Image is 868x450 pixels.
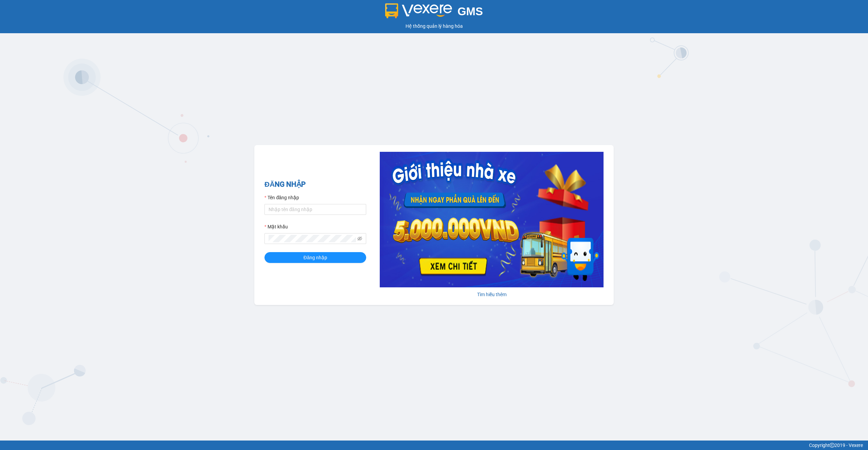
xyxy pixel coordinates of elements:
[357,236,362,241] span: eye-invisible
[264,179,366,190] h2: ĐĂNG NHẬP
[385,3,452,18] img: logo 2
[264,194,299,201] label: Tên đăng nhập
[303,254,327,261] span: Đăng nhập
[269,235,356,242] input: Mật khẩu
[264,204,366,215] input: Tên đăng nhập
[457,5,483,18] span: GMS
[264,252,366,263] button: Đăng nhập
[2,22,866,30] div: Hệ thống quản lý hàng hóa
[380,291,604,298] div: Tìm hiểu thêm
[380,152,604,287] img: banner-0
[385,10,483,16] a: GMS
[830,443,834,448] span: copyright
[264,223,288,230] label: Mật khẩu
[5,442,863,449] div: Copyright 2019 - Vexere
